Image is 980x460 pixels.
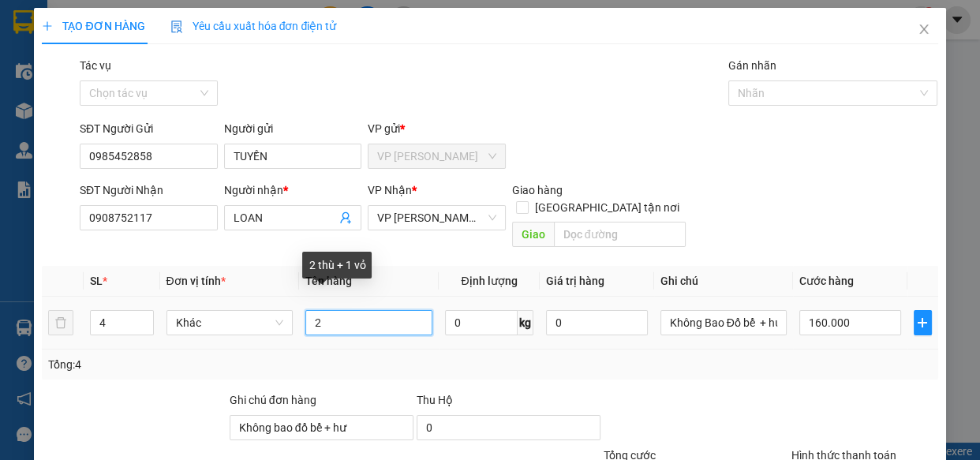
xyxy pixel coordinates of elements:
[461,275,517,287] span: Định lượng
[42,20,144,32] span: TẠO ĐƠN HÀNG
[42,21,53,32] span: plus
[170,20,337,32] span: Yêu cầu xuất hóa đơn điện tử
[654,266,794,297] th: Ghi chú
[799,275,854,287] span: Cước hàng
[80,181,218,199] div: SĐT Người Nhận
[166,275,226,287] span: Đơn vị tính
[368,120,506,137] div: VP gửi
[368,184,412,196] span: VP Nhận
[529,199,686,216] span: [GEOGRAPHIC_DATA] tận nơi
[417,394,453,406] span: Thu Hộ
[305,310,432,335] input: VD: Bàn, Ghế
[80,59,111,72] label: Tác vụ
[48,356,380,373] div: Tổng: 4
[339,211,352,224] span: user-add
[224,120,362,137] div: Người gửi
[80,120,218,137] div: SĐT Người Gửi
[512,184,563,196] span: Giao hàng
[914,310,932,335] button: plus
[170,21,183,33] img: icon
[660,310,787,335] input: Ghi Chú
[918,23,930,36] span: close
[230,415,413,440] input: Ghi chú đơn hàng
[176,311,284,335] span: Khác
[90,275,103,287] span: SL
[302,252,372,279] div: 2 thù + 1 vỏ
[554,222,686,247] input: Dọc đường
[518,310,533,335] span: kg
[377,206,496,230] span: VP Trần Phú (Hàng)
[512,222,554,247] span: Giao
[48,310,73,335] button: delete
[224,181,362,199] div: Người nhận
[546,275,604,287] span: Giá trị hàng
[915,316,931,329] span: plus
[902,8,946,52] button: Close
[230,394,316,406] label: Ghi chú đơn hàng
[546,310,648,335] input: 0
[377,144,496,168] span: VP Vũng Liêm
[728,59,776,72] label: Gán nhãn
